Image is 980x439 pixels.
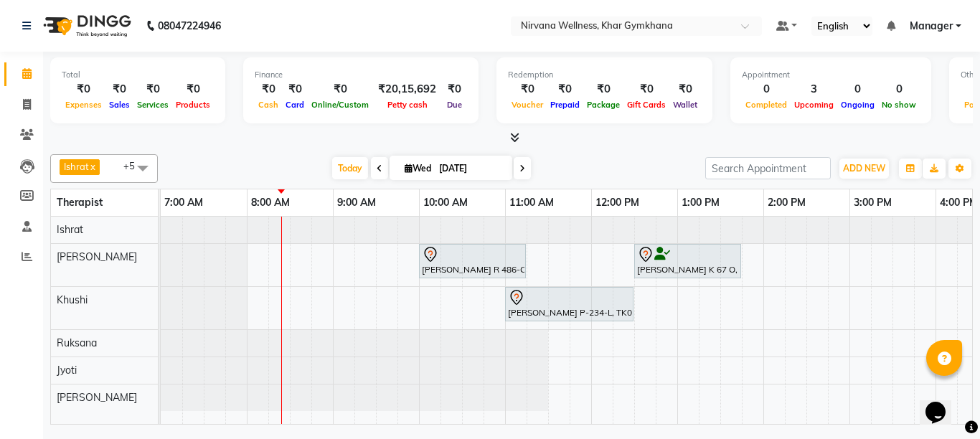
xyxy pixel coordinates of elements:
[678,192,723,213] a: 1:00 PM
[133,81,172,98] div: ₹0
[401,163,435,174] span: Wed
[161,192,207,213] a: 7:00 AM
[508,69,701,81] div: Redemption
[334,192,380,213] a: 9:00 AM
[133,100,172,110] span: Services
[308,100,372,110] span: Online/Custom
[57,391,137,404] span: [PERSON_NAME]
[62,69,214,81] div: Total
[508,100,547,110] span: Voucher
[583,100,623,110] span: Package
[57,293,88,306] span: Khushi
[62,100,105,110] span: Expenses
[172,100,214,110] span: Products
[57,250,137,263] span: [PERSON_NAME]
[837,100,878,110] span: Ongoing
[791,100,837,110] span: Upcoming
[37,6,135,46] img: logo
[443,100,466,110] span: Due
[592,192,643,213] a: 12:00 PM
[384,100,431,110] span: Petty cash
[910,19,953,34] span: Manager
[878,81,920,98] div: 0
[420,246,524,276] div: [PERSON_NAME] R 486-O, TK02, 10:00 AM-11:15 AM, Swedish / Aroma / Deep tissue- 60 min
[508,81,547,98] div: ₹0
[506,192,557,213] a: 11:00 AM
[420,192,471,213] a: 10:00 AM
[764,192,809,213] a: 2:00 PM
[742,100,791,110] span: Completed
[669,81,701,98] div: ₹0
[123,160,146,171] span: +5
[62,81,105,98] div: ₹0
[843,163,885,174] span: ADD NEW
[255,69,467,81] div: Finance
[583,81,623,98] div: ₹0
[623,81,669,98] div: ₹0
[248,192,293,213] a: 8:00 AM
[850,192,895,213] a: 3:00 PM
[705,157,831,179] input: Search Appointment
[837,81,878,98] div: 0
[105,81,133,98] div: ₹0
[282,81,308,98] div: ₹0
[372,81,442,98] div: ₹20,15,692
[64,161,89,172] span: Ishrat
[742,81,791,98] div: 0
[507,289,632,319] div: [PERSON_NAME] P-234-L, TK03, 11:00 AM-12:30 PM, Combo Offer Menicure+Pedicure
[255,81,282,98] div: ₹0
[158,6,221,46] b: 08047224946
[435,158,507,179] input: 2025-09-03
[623,100,669,110] span: Gift Cards
[282,100,308,110] span: Card
[442,81,467,98] div: ₹0
[547,81,583,98] div: ₹0
[105,100,133,110] span: Sales
[57,364,77,377] span: Jyoti
[791,81,837,98] div: 3
[57,196,103,209] span: Therapist
[332,157,368,179] span: Today
[308,81,372,98] div: ₹0
[89,161,95,172] a: x
[839,159,889,179] button: ADD NEW
[57,336,97,349] span: Ruksana
[878,100,920,110] span: No show
[669,100,701,110] span: Wallet
[742,69,920,81] div: Appointment
[57,223,83,236] span: Ishrat
[172,81,214,98] div: ₹0
[636,246,740,276] div: [PERSON_NAME] K 67 O, TK01, 12:30 PM-01:45 PM, Swedish / Aroma / Deep tissue- 60 min
[547,100,583,110] span: Prepaid
[255,100,282,110] span: Cash
[920,382,966,425] iframe: chat widget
